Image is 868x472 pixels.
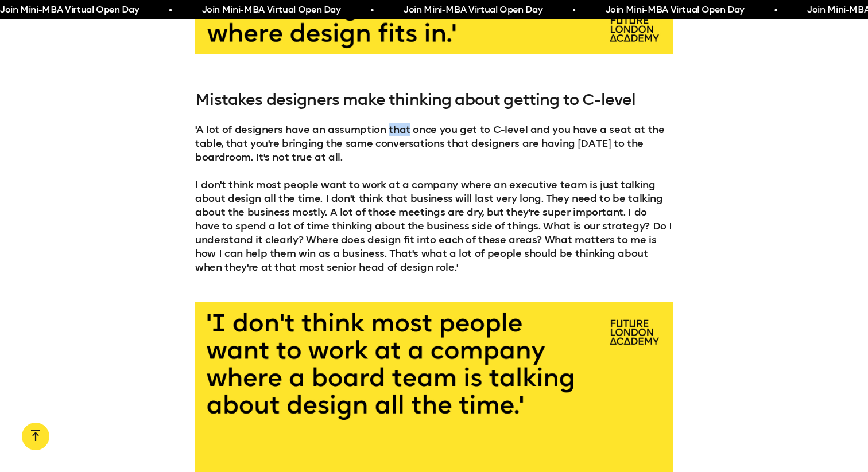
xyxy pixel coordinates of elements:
span: • [572,3,575,17]
span: • [169,3,172,17]
h3: Mistakes designers make thinking about getting to C-level [195,91,673,109]
span: • [774,3,777,17]
p: 'A lot of designers have an assumption that once you get to C-level and you have a seat at the ta... [195,123,673,164]
span: • [371,3,374,17]
p: I don't think most people want to work at a company where an executive team is just talking about... [195,178,673,274]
